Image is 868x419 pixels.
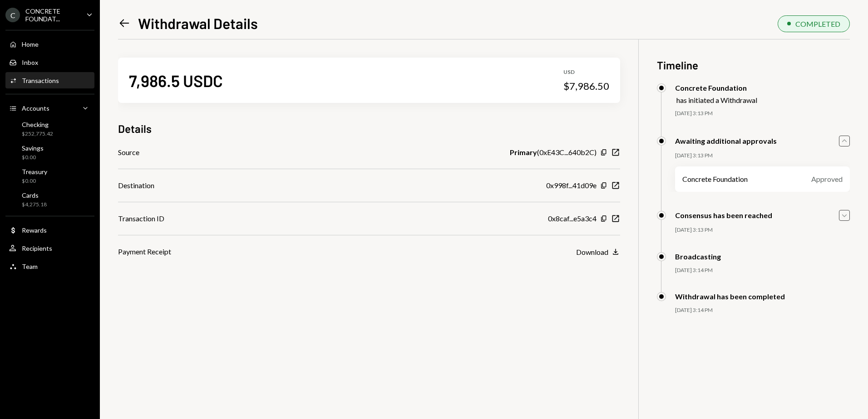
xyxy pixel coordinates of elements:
[510,147,597,158] div: ( 0xE43C...640b2C )
[118,147,139,158] div: Source
[5,141,94,163] a: Savings$0.00
[5,189,94,210] a: Cards$4,275.18
[22,77,59,84] div: Transactions
[682,174,748,185] div: Concrete Foundation
[5,36,94,52] a: Home
[22,130,53,138] div: $252,775.42
[118,121,152,136] h3: Details
[22,40,39,48] div: Home
[118,246,171,257] div: Payment Receipt
[657,58,850,73] h3: Timeline
[675,152,850,160] div: [DATE] 3:13 PM
[22,201,47,209] div: $4,275.18
[795,19,840,28] div: COMPLETED
[563,68,609,76] div: USD
[5,240,94,256] a: Recipients
[22,168,47,175] div: Treasury
[676,96,757,104] div: has initiated a Withdrawal
[675,292,785,301] div: Withdrawal has been completed
[22,144,44,152] div: Savings
[5,72,94,88] a: Transactions
[811,174,843,185] div: Approved
[5,100,94,116] a: Accounts
[138,14,258,32] h1: Withdrawal Details
[548,213,597,224] div: 0x8caf...e5a3c4
[5,54,94,70] a: Inbox
[22,177,47,185] div: $0.00
[675,226,850,234] div: [DATE] 3:13 PM
[675,211,772,219] div: Consensus has been reached
[5,165,94,187] a: Treasury$0.00
[22,191,47,199] div: Cards
[22,104,49,112] div: Accounts
[22,244,52,252] div: Recipients
[546,180,597,191] div: 0x998f...41d09e
[576,248,608,256] div: Download
[118,180,154,191] div: Destination
[22,263,38,270] div: Team
[675,307,850,314] div: [DATE] 3:14 PM
[675,110,850,117] div: [DATE] 3:13 PM
[5,118,94,140] a: Checking$252,775.42
[675,83,757,92] div: Concrete Foundation
[563,80,609,93] div: $7,986.50
[22,226,47,234] div: Rewards
[22,58,38,66] div: Inbox
[576,247,620,257] button: Download
[118,213,164,224] div: Transaction ID
[5,258,94,274] a: Team
[25,7,79,23] div: CONCRETE FOUNDAT...
[129,70,223,91] div: 7,986.5 USDC
[510,147,537,158] b: Primary
[675,136,777,145] div: Awaiting additional approvals
[675,267,850,274] div: [DATE] 3:14 PM
[675,252,721,261] div: Broadcasting
[5,222,94,238] a: Rewards
[5,8,20,22] div: C
[22,154,44,161] div: $0.00
[22,121,53,128] div: Checking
